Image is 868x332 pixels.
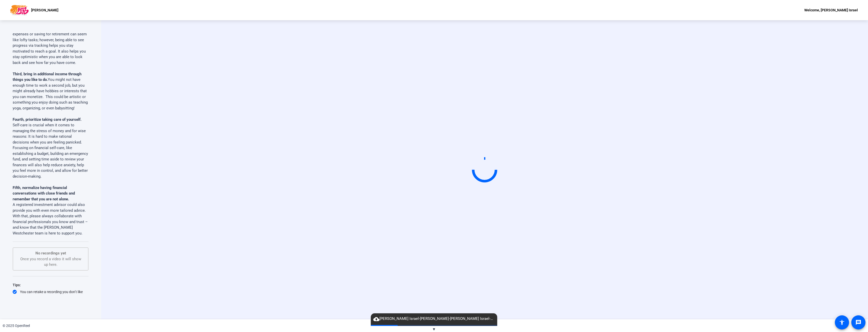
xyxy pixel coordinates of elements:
[432,327,436,331] span: ▼
[13,289,89,294] div: You can retake a recording you don’t like
[13,71,89,111] p: You might not have enough time to work a second job, but you might already have hobbies or intere...
[13,20,89,65] p: Financial goals such as building an emergency fund to cover six months of expenses or saving for ...
[13,117,81,122] strong: Fourth, prioritize taking care of yourself.
[13,282,89,288] div: Tips:
[10,5,29,15] img: OpenReel logo
[13,72,81,82] strong: Third, bring in additional income through things you like to do.
[839,319,845,325] mat-icon: accessibility
[855,319,861,325] mat-icon: message
[31,7,58,13] p: [PERSON_NAME]
[373,316,379,322] mat-icon: cloud_upload
[13,185,75,201] strong: Fifth, normalize having financial conversations with close friends and remember that you are not ...
[3,323,30,328] div: © 2025 OpenReel
[371,316,497,322] span: [PERSON_NAME] Israel-[PERSON_NAME]-[PERSON_NAME] Israel-1757535114966-webcam
[18,250,83,268] div: Once you record a video it will show up here.
[13,213,89,236] p: With that, please always collaborate with financial professionals you know and trust – and know t...
[13,122,89,179] p: Self-care is crucial when it comes to managing the stress of money and for wise reasons: It is ha...
[18,250,83,256] p: No recordings yet
[804,7,858,13] div: Welcome, [PERSON_NAME] Israel
[13,202,89,213] p: A registered investment advisor could also provide you with even more tailored advice.
[13,296,89,301] div: Pick a quiet and well-lit area to record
